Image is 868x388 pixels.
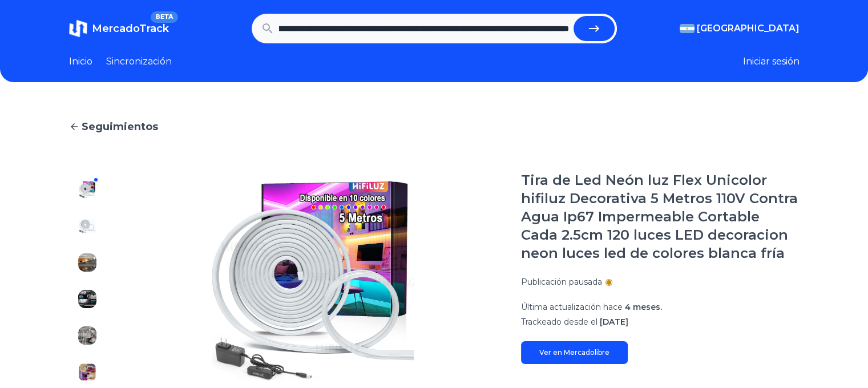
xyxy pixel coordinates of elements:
img: Tira de Led Neón luz Flex Unicolor hifiluz Decorativa 5 Metros 110V Contra Agua Ip67 Impermeable ... [78,253,96,272]
font: Iniciar sesión [743,56,800,67]
img: Tira de Led Neón luz Flex Unicolor hifiluz Decorativa 5 Metros 110V Contra Agua Ip67 Impermeable ... [78,290,96,308]
img: Argentina [680,24,695,33]
font: 4 meses. [625,302,662,312]
img: Tira de Led Neón luz Flex Unicolor hifiluz Decorativa 5 Metros 110V Contra Agua Ip67 Impermeable ... [78,217,96,235]
a: Sincronización [106,55,172,68]
a: Seguimientos [69,119,800,135]
a: Inicio [69,55,92,68]
a: MercadoTrackBETA [69,19,169,38]
font: Publicación pausada [521,277,602,287]
font: Sincronización [106,56,172,67]
font: Tira de Led Neón luz Flex Unicolor hifiluz Decorativa 5 Metros 110V Contra Agua Ip67 Impermeable ... [521,172,798,261]
font: [GEOGRAPHIC_DATA] [697,23,800,34]
font: MercadoTrack [92,22,169,35]
img: Tira de Led Neón luz Flex Unicolor hifiluz Decorativa 5 Metros 110V Contra Agua Ip67 Impermeable ... [78,180,96,199]
font: Ver en Mercadolibre [539,348,609,357]
button: Iniciar sesión [743,55,800,68]
button: [GEOGRAPHIC_DATA] [680,22,800,35]
a: Ver en Mercadolibre [521,341,628,364]
font: Seguimientos [82,120,158,133]
font: BETA [155,13,173,21]
font: Inicio [69,56,92,67]
font: Última actualización hace [521,302,623,312]
img: MercadoTrack [69,19,87,38]
font: Trackeado desde el [521,317,597,327]
img: Tira de Led Neón luz Flex Unicolor hifiluz Decorativa 5 Metros 110V Contra Agua Ip67 Impermeable ... [78,363,96,381]
font: [DATE] [600,317,628,327]
img: Tira de Led Neón luz Flex Unicolor hifiluz Decorativa 5 Metros 110V Contra Agua Ip67 Impermeable ... [78,326,96,345]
